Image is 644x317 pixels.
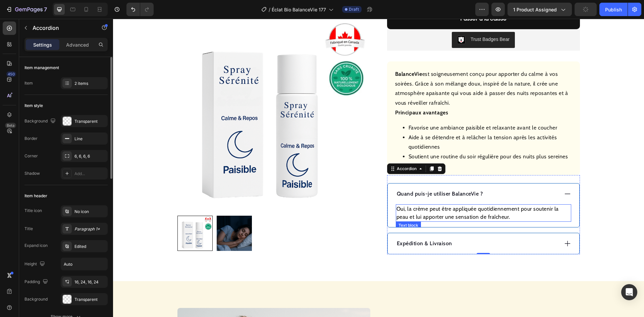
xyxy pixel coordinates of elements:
button: Publish [599,3,628,16]
div: Trust Badges Bear [358,17,396,24]
div: 450 [6,71,16,77]
div: Add... [74,171,106,177]
div: Rich Text Editor. Editing area: main [283,170,371,180]
div: Shadow [24,170,40,176]
span: 1 product assigned [513,6,557,13]
div: Publish [605,6,622,13]
p: est soigneusement conçu pour apporter du calme à vos soirées. Grâce à son mélange doux, inspiré d... [282,52,455,87]
div: Height [24,260,46,269]
span: / [269,6,270,13]
div: Transparent [74,118,106,124]
div: Rich Text Editor. Editing area: main [283,220,340,230]
p: Settings [33,41,52,48]
span: Draft [349,6,359,12]
div: 6, 6, 6, 6 [74,153,106,159]
div: Transparent [74,297,106,303]
div: Text block [284,204,307,210]
div: Background [24,117,57,126]
div: Paragraph 1* [74,226,106,232]
p: Advanced [66,41,89,48]
div: Background [24,296,48,302]
div: Item [24,80,33,86]
div: Undo/Redo [126,3,154,16]
input: Auto [61,258,107,270]
p: Expédition & Livraison [284,221,339,229]
div: Item style [24,103,43,109]
p: Quand puis-je utiliser BalanceVie ? [284,171,370,179]
div: Expand icon [24,243,48,249]
div: Item header [24,193,47,199]
p: 7 [44,5,47,13]
li: Soutient une routine du soir régulière pour des nuits plus sereines [296,133,459,143]
span: Éclat Bio BalanceVie 177 [272,6,326,13]
div: Line [74,136,106,142]
button: Trust Badges Bear [339,13,402,29]
div: Beta [5,123,16,128]
div: Corner [24,153,38,159]
div: Item management [24,65,59,71]
iframe: Design area [113,19,644,317]
div: Accordion [282,147,305,153]
button: 7 [3,3,50,16]
p: Accordion [33,24,90,32]
div: Open Intercom Messenger [621,284,637,300]
strong: Principaux avantages [282,91,335,97]
strong: BalanceVie [282,52,309,58]
div: Edited [74,244,106,250]
li: Favorise une ambiance paisible et relaxante avant le coucher [296,104,459,114]
div: Title [24,226,33,232]
div: 16, 24, 16, 24 [74,279,106,285]
div: Border [24,136,38,142]
div: 2 items [74,81,106,87]
img: CLDR_q6erfwCEAE=.png [344,17,352,25]
div: Title icon [24,208,42,214]
div: Padding [24,277,49,286]
li: Aide à se détendre et à relâcher la tension après les activités quotidiennes [296,114,459,134]
button: 1 product assigned [507,3,572,16]
p: Oui, la crème peut être appliquée quotidiennement pour soutenir la peau et lui apporter une sensa... [283,186,458,202]
div: No icon [74,209,106,215]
